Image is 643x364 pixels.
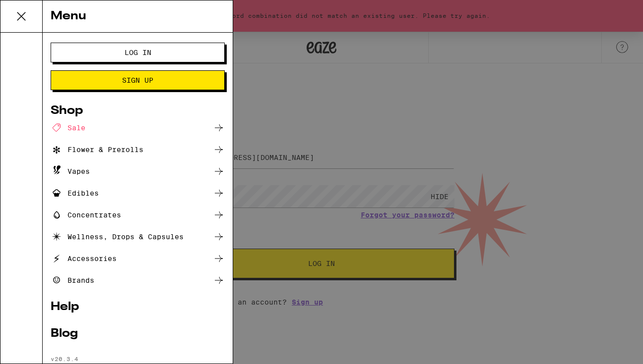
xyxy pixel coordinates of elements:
[51,144,143,156] div: Flower & Prerolls
[51,231,225,243] a: Wellness, Drops & Capsules
[51,253,117,264] div: Accessories
[125,49,151,56] span: Log In
[6,7,71,15] span: Hi. Need any help?
[51,274,225,286] a: Brands
[51,231,184,243] div: Wellness, Drops & Capsules
[51,356,78,362] span: v 20.3.4
[51,43,225,62] button: Log In
[51,70,225,90] button: Sign Up
[51,187,225,199] a: Edibles
[51,209,121,221] div: Concentrates
[51,165,90,177] div: Vapes
[122,77,153,84] span: Sign Up
[51,253,225,264] a: Accessories
[51,49,225,56] a: Log In
[51,274,94,286] div: Brands
[51,105,225,117] a: Shop
[51,165,225,177] a: Vapes
[51,122,225,134] a: Sale
[51,328,225,340] a: Blog
[51,122,85,134] div: Sale
[51,301,225,313] a: Help
[51,187,99,199] div: Edibles
[51,209,225,221] a: Concentrates
[43,0,233,33] div: Menu
[51,144,225,156] a: Flower & Prerolls
[51,76,225,84] a: Sign Up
